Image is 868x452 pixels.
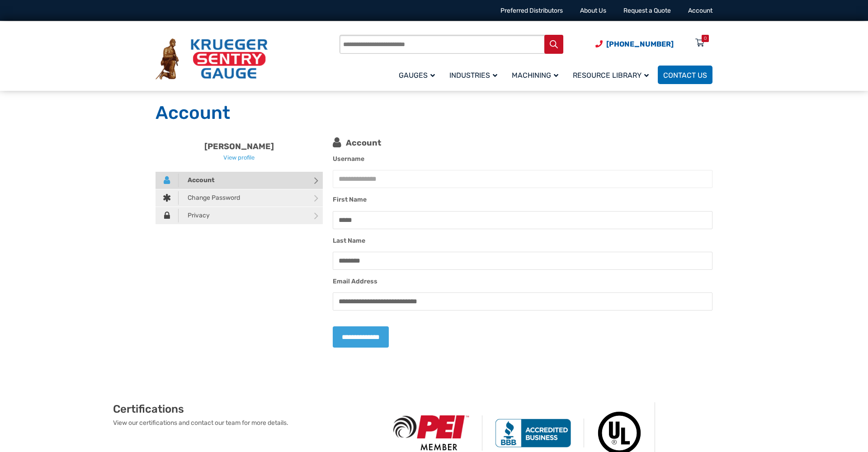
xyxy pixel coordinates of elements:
[333,136,712,147] div: Account
[567,64,658,85] a: Resource Library
[381,415,482,450] img: PEI Member
[179,209,210,222] span: Privacy
[113,402,381,416] h2: Certifications
[573,71,649,80] span: Resource Library
[663,71,707,80] span: Contact Us
[580,7,606,14] a: About Us
[156,172,323,189] a: Account
[156,38,268,80] img: Krueger Sentry Gauge
[333,277,377,287] label: Email Address
[223,154,255,161] a: View profile
[204,141,274,151] a: [PERSON_NAME]
[333,154,364,164] label: Username
[179,191,240,205] span: Change Password
[500,7,563,14] a: Preferred Distributors
[156,189,323,207] a: Change Password
[113,418,381,428] p: View our certifications and contact our team for more details.
[333,236,365,246] label: Last Name
[444,64,506,85] a: Industries
[623,7,671,14] a: Request a Quote
[399,71,435,80] span: Gauges
[333,195,367,205] label: First Name
[156,102,712,124] h1: Account
[606,40,674,48] span: [PHONE_NUMBER]
[512,71,558,80] span: Machining
[393,64,444,85] a: Gauges
[156,207,323,224] a: Privacy
[449,71,497,80] span: Industries
[658,66,712,84] a: Contact Us
[482,419,584,447] img: BBB
[688,7,712,14] a: Account
[179,174,215,187] span: Account
[595,38,674,50] a: Phone Number (920) 434-8860
[506,64,567,85] a: Machining
[704,35,707,42] div: 0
